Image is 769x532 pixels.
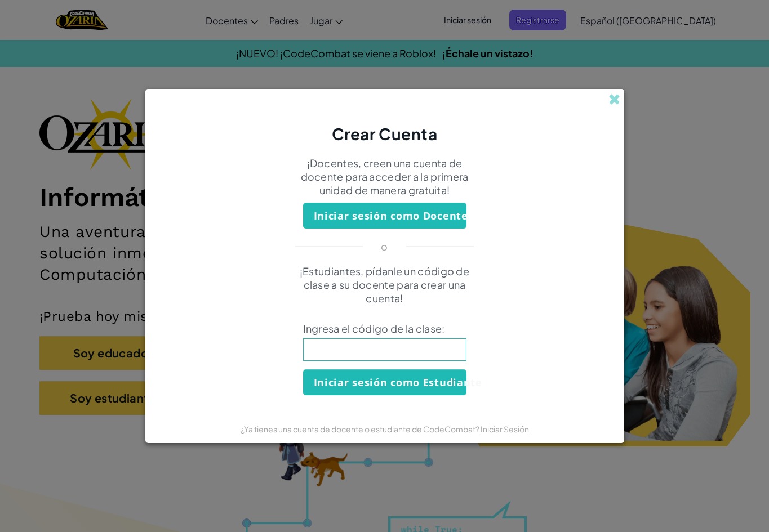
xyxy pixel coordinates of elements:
span: Crear Cuenta [332,124,438,144]
span: Ingresa el código de la clase: [303,322,466,336]
button: Iniciar sesión como Docente [303,203,466,229]
p: o [381,240,388,253]
button: Iniciar sesión como Estudiante [303,369,466,395]
p: ¡Docentes, creen una cuenta de docente para acceder a la primera unidad de manera gratuita! [286,157,483,197]
a: Iniciar Sesión [481,424,529,434]
p: ¡Estudiantes, pídanle un código de clase a su docente para crear una cuenta! [286,265,483,305]
span: ¿Ya tienes una cuenta de docente o estudiante de CodeCombat? [241,424,481,434]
